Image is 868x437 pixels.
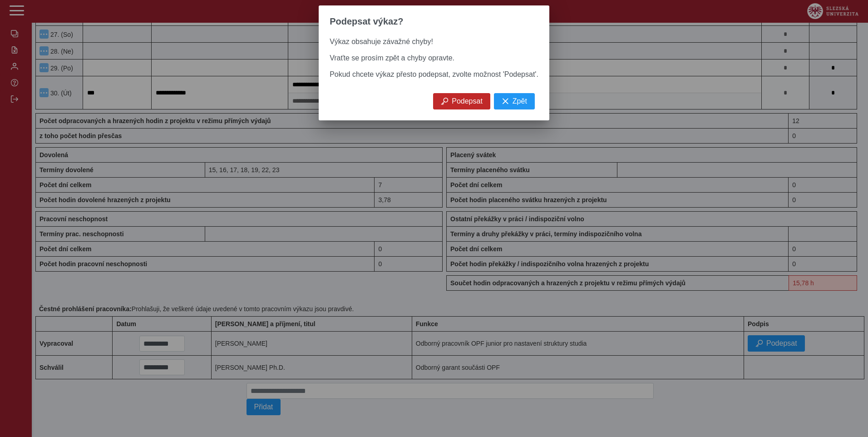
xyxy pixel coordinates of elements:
[433,93,490,109] button: Podepsat
[330,16,403,27] span: Podepsat výkaz?
[513,97,527,105] span: Zpět
[494,93,535,109] button: Zpět
[330,38,538,78] span: Výkaz obsahuje závažné chyby! Vraťte se prosím zpět a chyby opravte. Pokud chcete výkaz přesto po...
[452,97,483,105] span: Podepsat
